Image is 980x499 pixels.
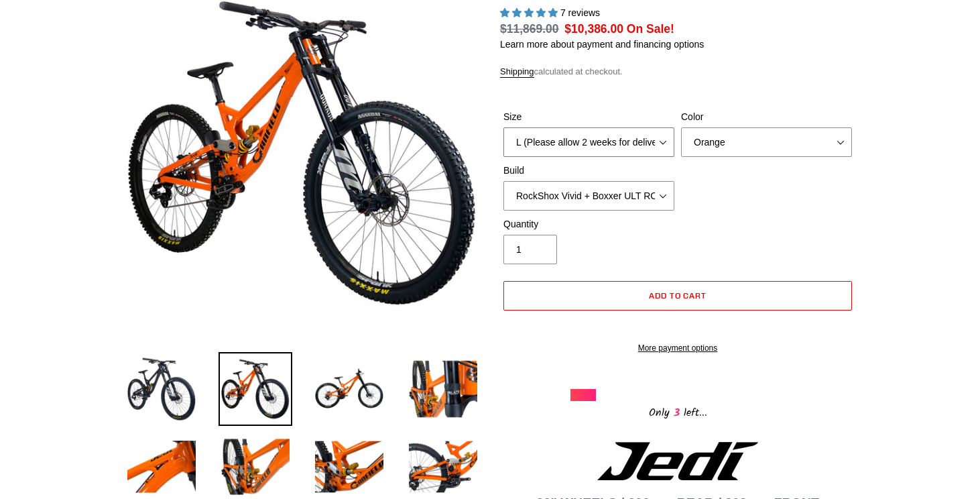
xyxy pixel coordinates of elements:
[500,65,855,78] div: calculated at checkout.
[670,404,684,421] span: 3
[219,352,292,426] img: Load image into Gallery viewer, JEDI 29 - Complete Bike
[503,281,852,311] button: Add to cart
[406,352,480,426] img: Load image into Gallery viewer, JEDI 29 - Complete Bike
[627,20,674,38] span: On Sale!
[500,7,560,18] span: 5.00 stars
[503,164,674,178] label: Build
[500,66,534,78] a: Shipping
[503,342,852,354] a: More payment options
[649,290,707,300] span: Add to cart
[503,217,674,231] label: Quantity
[125,352,198,426] img: Load image into Gallery viewer, JEDI 29 - Complete Bike
[500,22,559,36] s: $11,869.00
[503,110,674,124] label: Size
[564,22,623,36] span: $10,386.00
[500,39,704,50] a: Learn more about payment and financing options
[597,442,758,480] img: Jedi Logo
[312,352,386,426] img: Load image into Gallery viewer, JEDI 29 - Complete Bike
[570,401,785,422] div: Only left...
[681,110,852,124] label: Color
[560,7,600,18] span: 7 reviews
